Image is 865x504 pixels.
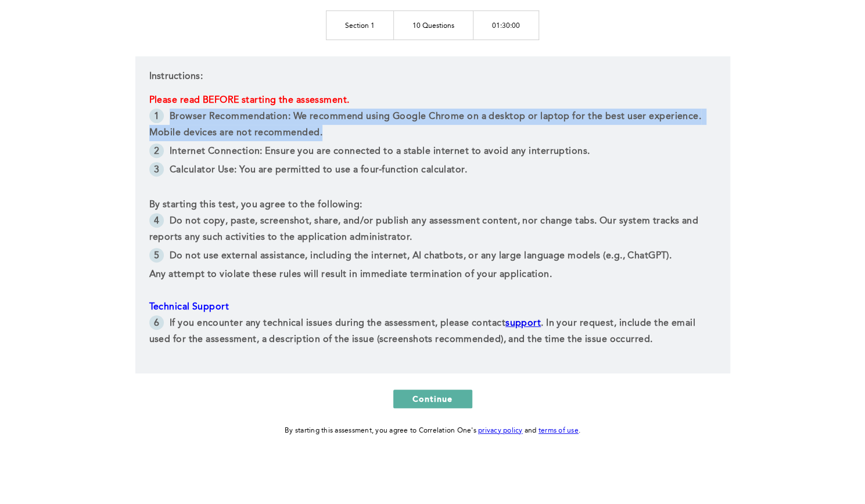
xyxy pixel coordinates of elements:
button: Continue [393,390,472,408]
a: privacy policy [478,427,523,434]
span: Please read BEFORE starting the assessment. [149,96,350,105]
span: If you encounter any technical issues during the assessment, please contact [170,319,505,328]
td: 10 Questions [394,10,473,39]
span: Continue [412,393,453,404]
a: support [505,319,541,328]
span: By starting this test, you agree to the following: [149,200,362,210]
span: Technical Support [149,303,229,312]
span: Do not use external assistance, including the internet, AI chatbots, or any large language models... [170,251,672,261]
span: Browser Recommendation: We recommend using Google Chrome on a desktop or laptop for the best user... [149,112,704,138]
div: By starting this assessment, you agree to Correlation One's and . [285,424,580,437]
span: Do not copy, paste, screenshot, share, and/or publish any assessment content, nor change tabs. Ou... [149,217,701,242]
a: terms of use [539,427,579,434]
span: . In your request, include the email used for the assessment, a description of the issue (screens... [149,319,698,344]
span: Any attempt to violate these rules will result in immediate termination of your application. [149,270,552,279]
td: 01:30:00 [473,10,539,39]
span: Internet Connection: Ensure you are connected to a stable internet to avoid any interruptions. [170,147,590,156]
div: Instructions: [135,56,730,373]
td: Section 1 [326,10,394,39]
span: Calculator Use: You are permitted to use a four-function calculator. [170,165,467,175]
